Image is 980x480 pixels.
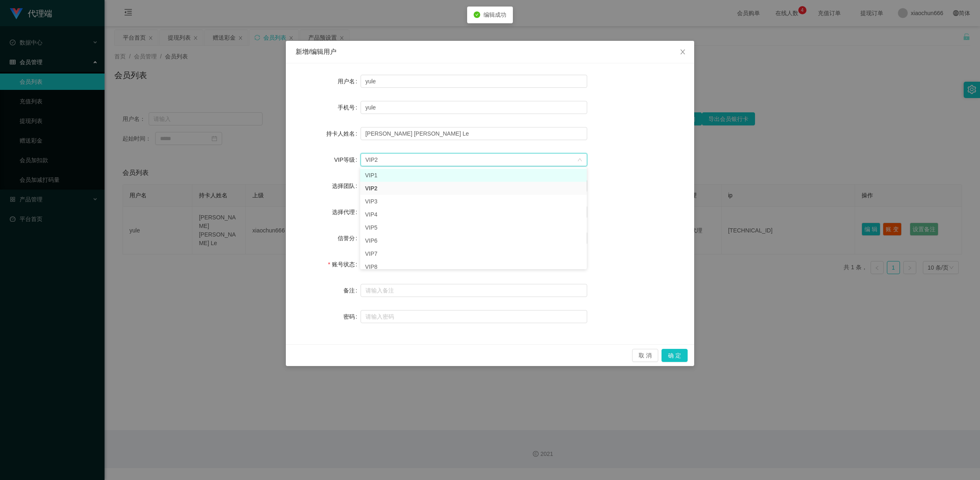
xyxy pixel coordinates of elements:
[361,127,587,140] input: 请输入持卡人姓名
[360,182,587,195] li: VIP2
[361,284,587,297] input: 请输入备注
[361,75,587,88] input: 请输入用户名
[360,247,587,260] li: VIP7
[679,49,686,55] i: 图标: close
[334,156,360,163] label: VIP等级：
[338,78,361,85] label: 用户名：
[338,235,361,241] label: 信誉分：
[360,260,587,273] li: VIP8
[343,287,361,294] label: 备注：
[361,101,587,114] input: 请输入手机号
[338,104,361,111] label: 手机号：
[483,11,506,18] span: 编辑成功
[360,208,587,221] li: VIP4
[671,41,694,64] button: Close
[343,313,361,320] label: 密码：
[360,221,587,234] li: VIP5
[365,154,378,166] div: VIP2
[328,261,360,268] label: 账号状态：
[360,169,587,182] li: VIP1
[632,349,658,362] button: 取 消
[360,234,587,247] li: VIP6
[326,130,361,137] label: 持卡人姓名：
[474,11,480,18] i: icon: check-circle
[360,195,587,208] li: VIP3
[332,209,361,215] label: 选择代理：
[332,183,361,189] label: 选择团队：
[361,310,587,323] input: 请输入密码
[296,47,684,56] div: 新增/编辑用户
[661,349,688,362] button: 确 定
[577,157,582,163] i: 图标: down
